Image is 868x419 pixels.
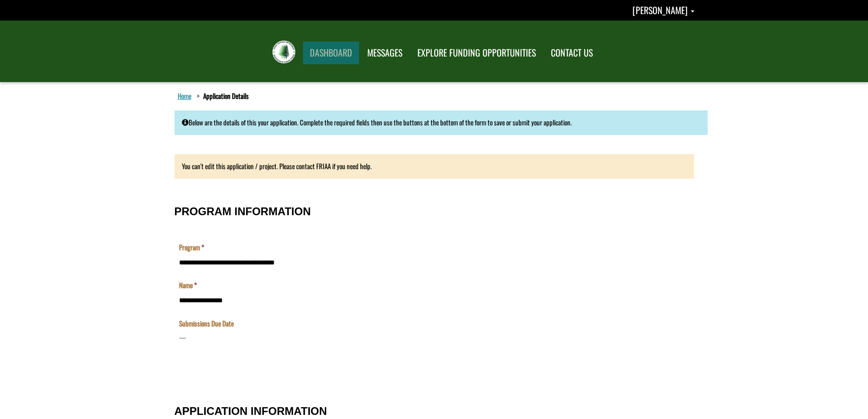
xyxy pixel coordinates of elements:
textarea: Acknowledgement [2,12,440,57]
h3: PROGRAM INFORMATION [175,206,694,217]
div: — [2,90,9,99]
div: Below are the details of this your application. Complete the required fields then use the buttons... [175,110,708,134]
fieldset: PROGRAM INFORMATION [175,196,694,387]
a: MESSAGES [360,41,409,64]
span: [PERSON_NAME] [632,3,688,17]
input: Program is a required field. [2,12,440,28]
a: CONTACT US [544,41,600,64]
input: Name [2,50,440,66]
a: EXPLORE FUNDING OPPORTUNITIES [411,41,543,64]
img: FRIAA Submissions Portal [272,41,295,63]
a: Samantha Benton [632,3,694,17]
label: Submissions Due Date [2,76,57,86]
nav: Main Navigation [302,39,600,64]
h3: APPLICATION INFORMATION [175,405,694,417]
a: DASHBOARD [303,41,359,64]
div: You can't edit this application / project. Please contact FRIAA if you need help. [175,154,694,178]
label: The name of the custom entity. [2,38,20,47]
li: Application Details [195,91,249,101]
a: Home [176,90,193,102]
